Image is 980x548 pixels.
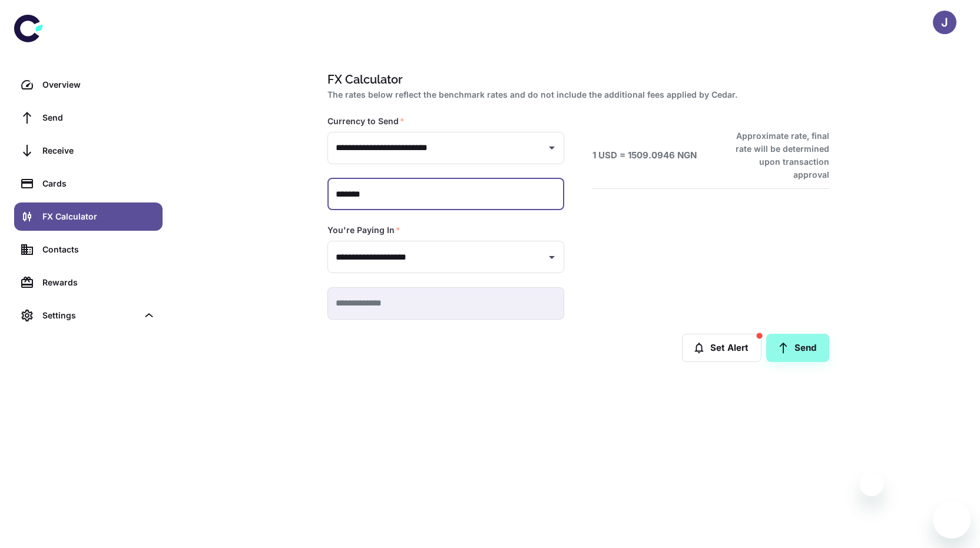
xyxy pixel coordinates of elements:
div: Settings [42,309,138,322]
div: Overview [42,78,155,91]
div: Rewards [42,276,155,289]
div: FX Calculator [42,210,155,223]
label: You're Paying In [327,224,400,236]
a: FX Calculator [14,202,163,231]
a: Send [766,334,829,362]
iframe: Close message [860,473,883,496]
label: Currency to Send [327,115,405,127]
div: Receive [42,144,155,157]
button: Open [544,249,560,265]
button: Open [544,140,560,156]
h1: FX Calculator [327,71,825,88]
a: Send [14,104,163,132]
div: Settings [14,301,163,330]
iframe: Button to launch messaging window [933,501,971,539]
h6: Approximate rate, final rate will be determined upon transaction approval [723,129,829,181]
a: Cards [14,170,163,198]
a: Receive [14,137,163,165]
button: Set Alert [682,334,762,362]
div: Send [42,111,155,124]
a: Rewards [14,268,163,297]
div: Cards [42,177,155,190]
a: Overview [14,71,163,99]
h6: 1 USD = 1509.0946 NGN [592,149,697,162]
div: Contacts [42,243,155,256]
a: Contacts [14,235,163,264]
button: J [933,11,956,34]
